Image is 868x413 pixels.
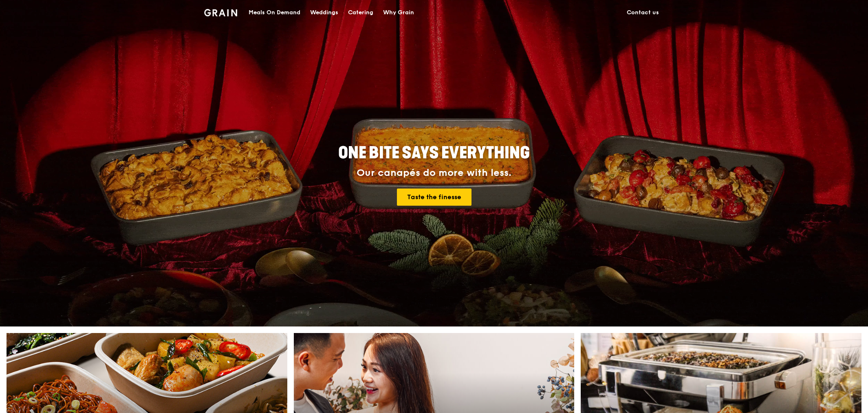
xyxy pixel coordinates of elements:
a: Contact us [622,0,664,25]
span: ONE BITE SAYS EVERYTHING [338,143,530,163]
a: Why Grain [378,0,419,25]
a: Taste the finesse [397,189,471,206]
a: Catering [343,0,378,25]
div: Why Grain [383,0,414,25]
div: Our canapés do more with less. [287,167,581,179]
a: Weddings [305,0,343,25]
div: Catering [348,0,373,25]
img: Grain [204,9,237,16]
div: Weddings [310,0,338,25]
div: Meals On Demand [249,0,300,25]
